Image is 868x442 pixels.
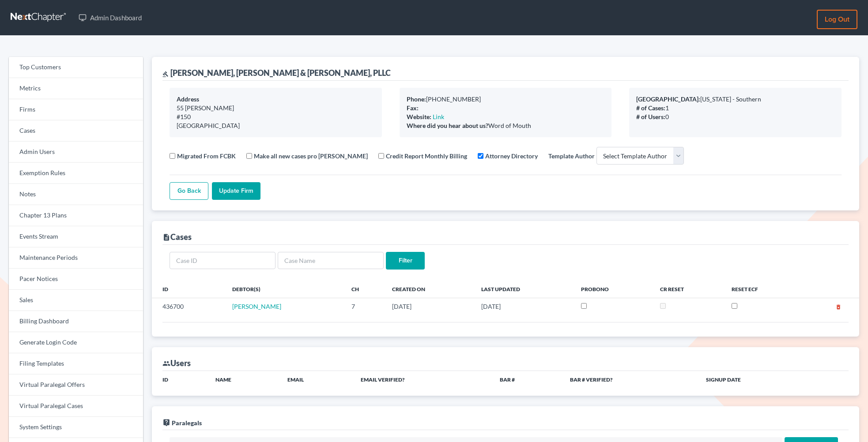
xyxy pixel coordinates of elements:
[170,252,275,270] input: Case ID
[74,10,146,26] a: Admin Dashboard
[474,280,574,298] th: Last Updated
[208,371,281,389] th: Name
[225,280,344,298] th: Debtor(s)
[563,371,699,389] th: Bar # Verified?
[354,371,493,389] th: Email Verified?
[9,120,143,142] a: Cases
[9,163,143,184] a: Exemption Rules
[9,78,143,99] a: Metrics
[162,67,391,78] div: [PERSON_NAME], [PERSON_NAME] & [PERSON_NAME], PLLC
[433,113,444,120] a: Link
[386,151,467,161] label: Credit Report Monthly Billing
[407,95,605,104] div: [PHONE_NUMBER]
[162,232,192,242] div: Cases
[9,396,143,417] a: Virtual Paralegal Cases
[725,280,801,298] th: Reset ECF
[177,112,375,121] div: #150
[548,151,595,161] label: Template Author
[636,113,665,120] b: # of Users:
[254,151,368,161] label: Make all new cases pro [PERSON_NAME]
[9,332,143,353] a: Generate Login Code
[9,417,143,438] a: System Settings
[162,233,170,241] i: description
[278,252,384,270] input: Case Name
[177,121,375,130] div: [GEOGRAPHIC_DATA]
[162,358,191,368] div: Users
[177,104,375,112] div: 55 [PERSON_NAME]
[170,182,208,200] a: Go Back
[9,142,143,163] a: Admin Users
[386,252,425,270] input: Filter
[9,353,143,375] a: Filing Templates
[152,280,225,298] th: ID
[407,95,426,103] b: Phone:
[636,112,834,121] div: 0
[407,113,431,120] b: Website:
[407,104,419,112] b: Fax:
[177,95,199,103] b: Address
[835,303,842,310] a: delete_forever
[212,182,260,200] input: Update Firm
[636,104,834,112] div: 1
[699,371,817,389] th: Signup Date
[152,298,225,315] td: 436700
[9,375,143,396] a: Virtual Paralegal Offers
[177,151,236,161] label: Migrated From FCBK
[9,226,143,247] a: Events Stream
[9,184,143,205] a: Notes
[474,298,574,315] td: [DATE]
[407,121,605,130] div: Word of Mouth
[385,280,474,298] th: Created On
[9,99,143,120] a: Firms
[636,95,700,103] b: [GEOGRAPHIC_DATA]:
[9,290,143,311] a: Sales
[344,280,385,298] th: Ch
[344,298,385,315] td: 7
[232,303,281,310] a: [PERSON_NAME]
[152,371,208,389] th: ID
[280,371,354,389] th: Email
[817,10,857,29] a: Log out
[407,122,488,129] b: Where did you hear about us?
[162,360,170,367] i: group
[835,304,842,310] i: delete_forever
[485,151,538,161] label: Attorney Directory
[162,71,169,77] i: gavel
[636,104,665,112] b: # of Cases:
[574,280,653,298] th: ProBono
[9,247,143,269] a: Maintenance Periods
[172,419,202,427] span: Paralegals
[9,269,143,290] a: Pacer Notices
[162,419,170,427] i: live_help
[9,205,143,226] a: Chapter 13 Plans
[9,311,143,332] a: Billing Dashboard
[636,95,834,104] div: [US_STATE] - Southern
[385,298,474,315] td: [DATE]
[9,57,143,78] a: Top Customers
[493,371,563,389] th: Bar #
[653,280,725,298] th: CR Reset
